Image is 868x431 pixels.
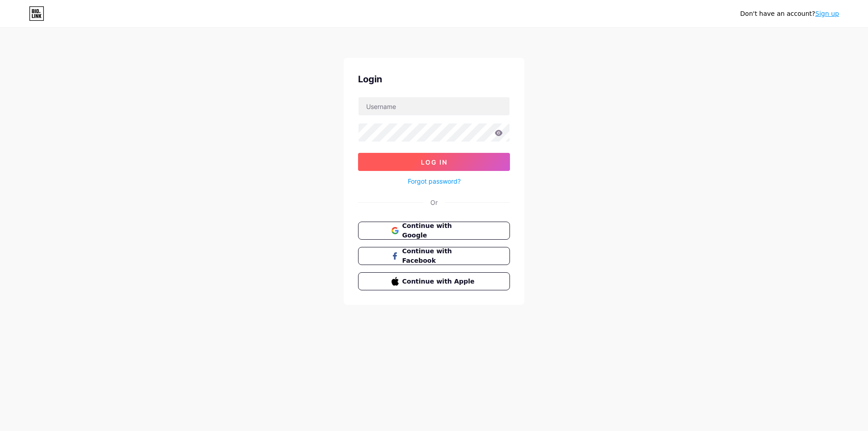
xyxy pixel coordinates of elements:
[740,9,839,19] div: Don't have an account?
[402,221,477,240] span: Continue with Google
[358,153,510,171] button: Log In
[358,222,510,240] button: Continue with Google
[815,10,839,17] a: Sign up
[358,72,510,86] div: Login
[358,247,510,265] button: Continue with Facebook
[358,272,510,290] button: Continue with Apple
[430,198,438,207] div: Or
[402,246,477,265] span: Continue with Facebook
[408,176,461,186] a: Forgot password?
[359,97,509,115] input: Username
[421,158,448,166] span: Log In
[402,277,477,286] span: Continue with Apple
